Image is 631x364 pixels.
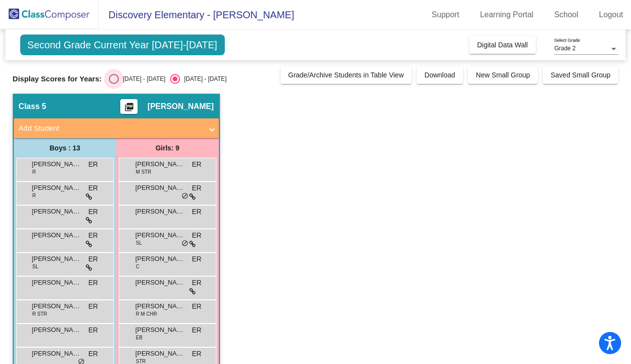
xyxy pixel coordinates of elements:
[136,230,185,240] span: [PERSON_NAME]
[33,263,38,270] span: SL
[32,183,81,193] span: [PERSON_NAME] [PERSON_NAME]
[192,301,201,312] span: ER
[14,118,219,138] mat-expansion-panel-header: Add Student
[32,207,81,217] span: [PERSON_NAME]
[476,71,530,79] span: New Small Group
[20,35,225,55] span: Second Grade Current Year [DATE]-[DATE]
[181,192,188,200] span: do_not_disturb_alt
[116,138,219,158] div: Girls: 9
[19,123,202,134] mat-panel-title: Add Student
[192,230,201,241] span: ER
[136,183,185,193] span: [PERSON_NAME]
[288,71,404,79] span: Grade/Archive Students in Table View
[33,192,36,199] span: R
[136,254,185,264] span: [PERSON_NAME]
[591,7,631,23] a: Logout
[32,254,81,264] span: [PERSON_NAME]
[32,159,81,169] span: [PERSON_NAME]
[136,310,157,318] span: R M CHR
[554,45,575,52] span: Grade 2
[424,71,455,79] span: Download
[192,183,201,193] span: ER
[88,278,98,288] span: ER
[546,7,586,23] a: School
[417,66,463,84] button: Download
[32,230,81,240] span: [PERSON_NAME] [PERSON_NAME]
[424,7,467,23] a: Support
[477,41,528,49] span: Digital Data Wall
[88,301,98,312] span: ER
[136,349,185,359] span: [PERSON_NAME]
[543,66,618,84] button: Saved Small Group
[88,230,98,241] span: ER
[147,102,213,111] span: [PERSON_NAME]
[192,254,201,264] span: ER
[280,66,412,84] button: Grade/Archive Students in Table View
[136,207,185,217] span: [PERSON_NAME]
[32,301,81,311] span: [PERSON_NAME]
[13,74,102,83] span: Display Scores for Years:
[136,263,140,270] span: C
[181,240,188,248] span: do_not_disturb_alt
[136,239,142,247] span: SL
[88,207,98,217] span: ER
[472,7,542,23] a: Learning Portal
[180,74,226,83] div: [DATE] - [DATE]
[99,7,294,23] span: Discovery Elementary - [PERSON_NAME]
[88,325,98,335] span: ER
[19,102,46,111] span: Class 5
[14,138,116,158] div: Boys : 13
[192,207,201,217] span: ER
[469,36,536,54] button: Digital Data Wall
[88,349,98,359] span: ER
[109,74,226,84] mat-radio-group: Select an option
[88,159,98,170] span: ER
[88,183,98,193] span: ER
[32,349,81,359] span: [PERSON_NAME]
[88,254,98,264] span: ER
[123,102,135,116] mat-icon: picture_as_pdf
[192,325,201,335] span: ER
[119,74,165,83] div: [DATE] - [DATE]
[192,349,201,359] span: ER
[136,334,142,341] span: EB
[192,278,201,288] span: ER
[136,159,185,169] span: [PERSON_NAME]
[136,325,185,335] span: [PERSON_NAME]
[32,325,81,335] span: [PERSON_NAME] [PERSON_NAME]
[468,66,538,84] button: New Small Group
[136,301,185,311] span: [PERSON_NAME]
[120,99,138,114] button: Print Students Details
[32,278,81,288] span: [PERSON_NAME]
[136,168,151,176] span: M STR
[33,168,36,176] span: R
[33,310,47,318] span: R STR
[192,159,201,170] span: ER
[136,278,185,288] span: [PERSON_NAME] Day
[551,71,610,79] span: Saved Small Group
